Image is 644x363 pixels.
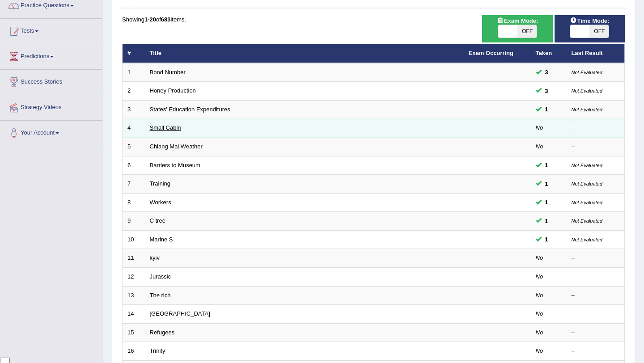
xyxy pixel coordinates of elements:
[469,50,513,56] a: Exam Occurring
[536,254,543,261] em: No
[482,15,552,42] div: Show exams occurring in exams
[150,143,203,150] a: Chiang Mai Weather
[150,87,196,94] a: Honey Production
[123,175,145,194] td: 7
[0,44,102,67] a: Predictions
[572,88,602,93] small: Not Evaluated
[150,69,186,76] a: Bond Number
[150,292,171,299] a: The rich
[536,329,543,336] em: No
[150,217,165,224] a: C tree
[542,160,552,170] span: You can still take this question
[566,16,613,25] span: Time Mode:
[150,236,173,243] a: Marine S
[536,347,543,354] em: No
[123,323,145,342] td: 15
[123,119,145,138] td: 4
[572,124,620,132] div: –
[572,329,620,337] div: –
[536,124,543,131] em: No
[123,156,145,175] td: 6
[123,63,145,82] td: 1
[572,291,620,300] div: –
[517,25,537,38] span: OFF
[150,106,230,113] a: States' Education Expenditures
[542,68,552,77] span: You can still take this question
[123,230,145,249] td: 10
[536,310,543,317] em: No
[123,342,145,361] td: 16
[150,310,210,317] a: [GEOGRAPHIC_DATA]
[123,138,145,156] td: 5
[572,200,602,205] small: Not Evaluated
[150,162,200,169] a: Barriers to Museum
[572,237,602,242] small: Not Evaluated
[123,82,145,101] td: 2
[572,70,602,75] small: Not Evaluated
[589,25,609,38] span: OFF
[572,107,602,112] small: Not Evaluated
[150,180,170,187] a: Training
[536,292,543,299] em: No
[542,235,552,244] span: You can still take this question
[572,347,620,355] div: –
[0,121,102,143] a: Your Account
[542,216,552,226] span: You can still take this question
[493,16,542,25] span: Exam Mode:
[572,163,602,168] small: Not Evaluated
[531,44,567,63] th: Taken
[572,310,620,318] div: –
[0,19,102,41] a: Tests
[123,267,145,286] td: 12
[0,95,102,118] a: Strategy Videos
[123,100,145,119] td: 3
[123,44,145,63] th: #
[542,86,552,96] span: You can still take this question
[144,16,156,23] b: 1-20
[123,286,145,305] td: 13
[572,143,620,151] div: –
[122,15,625,24] div: Showing of items.
[542,105,552,114] span: You can still take this question
[123,212,145,231] td: 9
[150,329,175,336] a: Refugees
[150,273,171,280] a: Jurassic
[161,16,171,23] b: 683
[572,181,602,186] small: Not Evaluated
[572,218,602,224] small: Not Evaluated
[572,254,620,262] div: –
[123,249,145,268] td: 11
[123,193,145,212] td: 8
[542,198,552,207] span: You can still take this question
[150,347,165,354] a: Trinity
[542,179,552,189] span: You can still take this question
[150,199,171,206] a: Workers
[150,124,181,131] a: Small Cabin
[145,44,464,63] th: Title
[536,143,543,150] em: No
[536,273,543,280] em: No
[572,273,620,281] div: –
[123,305,145,324] td: 14
[567,44,625,63] th: Last Result
[150,254,160,261] a: kyiv
[0,70,102,92] a: Success Stories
